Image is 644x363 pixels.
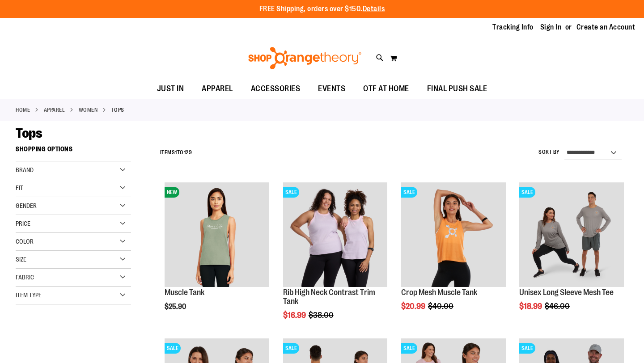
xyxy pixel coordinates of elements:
[519,182,624,288] a: Unisex Long Sleeve Mesh Tee primary imageSALE
[309,311,335,320] span: $38.00
[160,146,192,160] h2: Items to
[519,343,535,354] span: SALE
[247,47,363,69] img: Shop Orangetheory
[401,187,417,198] span: SALE
[401,182,506,287] img: Crop Mesh Muscle Tank primary image
[283,311,307,320] span: $16.99
[283,182,388,288] a: Rib Tank w/ Contrast Binding primary imageSALE
[165,343,181,354] span: SALE
[363,5,385,13] a: Details
[401,343,417,354] span: SALE
[401,288,477,297] a: Crop Mesh Muscle Tank
[16,220,30,227] span: Price
[16,256,26,263] span: Size
[279,178,392,342] div: product
[251,79,301,99] span: ACCESSORIES
[202,79,233,99] span: APPAREL
[16,274,34,281] span: Fabric
[427,79,487,99] span: FINAL PUSH SALE
[16,141,131,161] strong: Shopping Options
[318,79,345,99] span: EVENTS
[16,291,42,299] span: Item Type
[354,79,418,99] a: OTF AT HOME
[111,106,124,114] strong: Tops
[16,126,42,141] span: Tops
[576,22,636,32] a: Create an Account
[540,22,562,32] a: Sign In
[193,79,242,99] a: APPAREL
[165,182,269,287] img: Muscle Tank
[519,302,543,311] span: $18.99
[283,288,375,306] a: Rib High Neck Contrast Trim Tank
[44,106,65,114] a: APPAREL
[401,302,427,311] span: $20.99
[283,187,299,198] span: SALE
[165,303,187,311] span: $25.90
[79,106,98,114] a: WOMEN
[165,288,204,297] a: Muscle Tank
[397,178,510,333] div: product
[309,79,354,99] a: EVENTS
[16,106,30,114] a: Home
[363,79,409,99] span: OTF AT HOME
[16,166,34,173] span: Brand
[165,187,179,198] span: NEW
[401,182,506,288] a: Crop Mesh Muscle Tank primary imageSALE
[283,343,299,354] span: SALE
[16,184,23,191] span: Fit
[545,302,571,311] span: $46.00
[16,202,37,209] span: Gender
[175,149,177,156] span: 1
[538,148,560,156] label: Sort By
[165,182,269,288] a: Muscle TankNEW
[283,182,388,287] img: Rib Tank w/ Contrast Binding primary image
[259,4,385,14] p: FREE Shipping, orders over $150.
[428,302,455,311] span: $40.00
[418,79,496,99] a: FINAL PUSH SALE
[515,178,628,333] div: product
[16,238,34,245] span: Color
[242,79,309,99] a: ACCESSORIES
[519,288,614,297] a: Unisex Long Sleeve Mesh Tee
[148,79,193,99] a: JUST IN
[492,22,534,32] a: Tracking Info
[184,149,192,156] span: 129
[157,79,184,99] span: JUST IN
[160,178,274,333] div: product
[519,182,624,287] img: Unisex Long Sleeve Mesh Tee primary image
[519,187,535,198] span: SALE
